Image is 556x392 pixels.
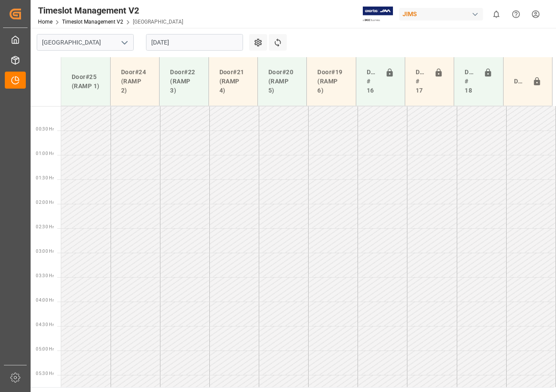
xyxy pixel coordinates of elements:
div: Door#24 (RAMP 2) [118,64,152,99]
span: 01:00 Hr [36,151,54,156]
span: 03:30 Hr [36,273,54,278]
div: Door#20 (RAMP 5) [265,64,299,99]
span: 05:00 Hr [36,347,54,351]
span: 03:00 Hr [36,249,54,254]
div: Door#23 [511,73,529,90]
div: Door#22 (RAMP 3) [167,64,201,99]
div: JIMS [399,8,483,21]
div: Door#21 (RAMP 4) [216,64,250,99]
button: Help Center [506,4,526,24]
span: 01:30 Hr [36,175,54,180]
button: open menu [118,36,131,49]
button: show 0 new notifications [486,4,506,24]
span: 00:30 Hr [36,127,54,131]
a: Timeslot Management V2 [62,19,123,25]
img: Exertis%20JAM%20-%20Email%20Logo.jpg_1722504956.jpg [363,7,393,22]
span: 04:00 Hr [36,298,54,303]
span: 02:30 Hr [36,224,54,229]
div: Timeslot Management V2 [38,4,183,17]
button: JIMS [399,6,486,22]
div: Doors # 17 [412,64,431,99]
span: 05:30 Hr [36,371,54,376]
div: Door#19 (RAMP 6) [314,64,348,99]
div: Doors # 18 [461,64,480,99]
span: 02:00 Hr [36,200,54,205]
a: Home [38,19,52,25]
input: DD-MM-YYYY [146,34,243,51]
div: Doors # 16 [363,64,382,99]
div: Door#25 (RAMP 1) [68,69,103,94]
span: 04:30 Hr [36,322,54,327]
input: Type to search/select [37,34,134,51]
